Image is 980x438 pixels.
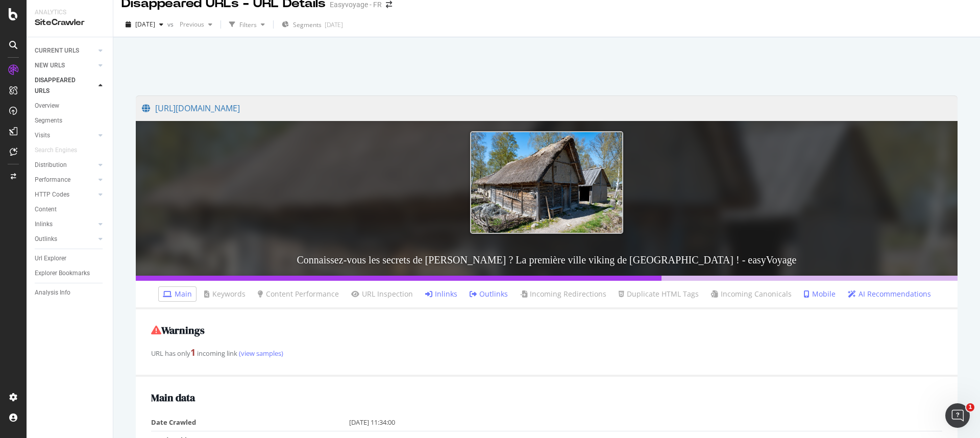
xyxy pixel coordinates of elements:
[349,413,943,431] td: [DATE] 11:34:00
[804,289,836,299] a: Mobile
[35,189,69,200] div: HTTP Codes
[35,130,50,141] div: Visits
[520,289,606,299] a: Incoming Redirections
[711,289,792,299] a: Incoming Canonicals
[35,175,70,185] div: Performance
[136,244,958,276] h3: Connaissez-vous les secrets de [PERSON_NAME] ? La première ville viking de [GEOGRAPHIC_DATA] ! - ...
[35,268,106,279] a: Explorer Bookmarks
[35,219,95,230] a: Inlinks
[35,115,106,126] a: Segments
[35,189,95,200] a: HTTP Codes
[35,75,95,96] a: DISAPPEARED URLS
[619,289,699,299] a: Duplicate HTML Tags
[151,392,942,403] h2: Main data
[35,204,57,215] div: Content
[35,45,79,56] div: CURRENT URLS
[35,268,90,279] div: Explorer Bookmarks
[142,95,951,121] a: [URL][DOMAIN_NAME]
[35,145,77,156] div: Search Engines
[35,234,95,245] a: Outlinks
[225,16,269,33] button: Filters
[35,287,106,298] a: Analysis Info
[425,289,457,299] a: Inlinks
[966,403,974,411] span: 1
[35,45,95,56] a: CURRENT URLS
[35,175,95,185] a: Performance
[35,160,67,171] div: Distribution
[258,289,339,299] a: Content Performance
[35,160,95,171] a: Distribution
[278,16,347,33] button: Segments[DATE]
[35,145,87,156] a: Search Engines
[239,20,257,29] div: Filters
[35,287,70,298] div: Analysis Info
[293,20,322,29] span: Segments
[163,289,192,299] a: Main
[35,101,106,111] a: Overview
[35,115,62,126] div: Segments
[135,20,155,29] span: 2025 Sep. 15th
[35,17,105,29] div: SiteCrawler
[35,253,66,264] div: Url Explorer
[167,20,176,29] span: vs
[35,130,95,141] a: Visits
[35,101,59,111] div: Overview
[386,1,392,8] div: arrow-right-arrow-left
[121,16,167,33] button: [DATE]
[176,16,216,33] button: Previous
[151,346,942,359] div: URL has only incoming link
[325,20,343,29] div: [DATE]
[470,289,508,299] a: Outlinks
[945,403,970,428] iframe: Intercom live chat
[151,413,349,431] td: Date Crawled
[176,20,204,29] span: Previous
[35,60,95,71] a: NEW URLS
[35,75,86,96] div: DISAPPEARED URLS
[351,289,413,299] a: URL Inspection
[35,8,105,17] div: Analytics
[35,234,57,245] div: Outlinks
[848,289,931,299] a: AI Recommendations
[35,60,65,71] div: NEW URLS
[35,219,53,230] div: Inlinks
[35,253,106,264] a: Url Explorer
[204,289,246,299] a: Keywords
[35,204,106,215] a: Content
[470,131,623,234] img: Connaissez-vous les secrets de Birka ? La première ville viking de Suède ! - easyVoyage
[237,349,283,358] a: (view samples)
[151,325,942,336] h2: Warnings
[190,346,195,358] strong: 1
